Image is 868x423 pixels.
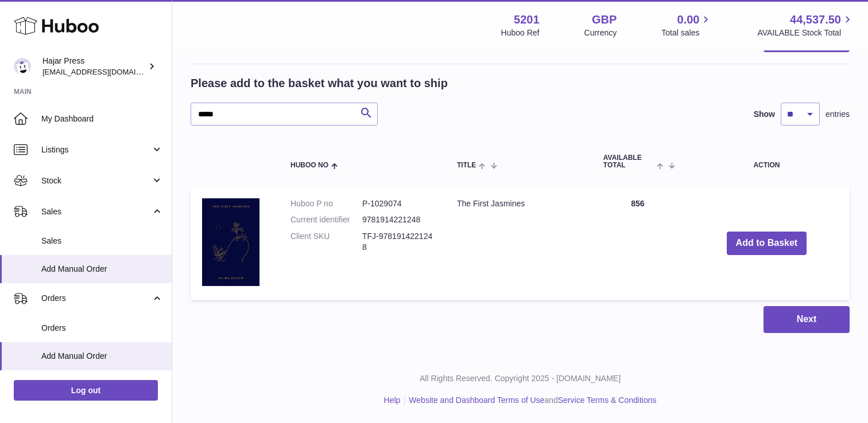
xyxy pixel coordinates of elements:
span: Sales [41,236,163,246]
span: AVAILABLE Stock Total [757,28,854,38]
span: 44,537.50 [790,12,841,28]
p: All Rights Reserved. Copyright 2025 - [DOMAIN_NAME] [181,373,859,384]
span: [EMAIL_ADDRESS][DOMAIN_NAME] [42,67,169,76]
a: 44,537.50 AVAILABLE Stock Total [757,12,854,38]
dd: TFJ-9781914221248 [362,231,434,253]
a: Service Terms & Conditions [558,395,657,405]
span: 0.00 [677,12,700,28]
span: Huboo no [290,162,328,169]
img: editorial@hajarpress.com [14,58,31,75]
dt: Current identifier [290,214,362,225]
dd: 9781914221248 [362,214,434,225]
th: Action [684,143,850,181]
img: The First Jasmines [202,198,259,286]
td: The First Jasmines [445,187,592,300]
span: Title [457,162,476,169]
span: Stock [41,175,151,186]
a: Help [384,395,401,405]
span: Listings [41,144,151,155]
span: Add Manual Order [41,351,163,362]
span: Orders [41,293,151,304]
span: entries [826,109,850,120]
div: Currency [584,28,617,38]
label: Show [754,109,775,120]
span: Add Manual Order [41,264,163,275]
li: and [405,395,656,406]
h2: Please add to the basket what you want to ship [191,76,448,91]
button: Add to Basket [727,232,807,255]
a: Log out [14,380,158,401]
strong: 5201 [514,12,540,28]
span: Orders [41,323,163,334]
span: Sales [41,206,151,217]
dt: Huboo P no [290,198,362,209]
a: Website and Dashboard Terms of Use [409,395,544,405]
span: My Dashboard [41,113,163,124]
div: Hajar Press [42,56,146,77]
span: AVAILABLE Total [603,154,654,169]
button: Next [764,306,850,333]
span: Total sales [661,28,712,38]
strong: GBP [592,12,617,28]
div: Huboo Ref [501,28,540,38]
dt: Client SKU [290,231,362,253]
dd: P-1029074 [362,198,434,209]
td: 856 [592,187,684,300]
a: 0.00 Total sales [661,12,712,38]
